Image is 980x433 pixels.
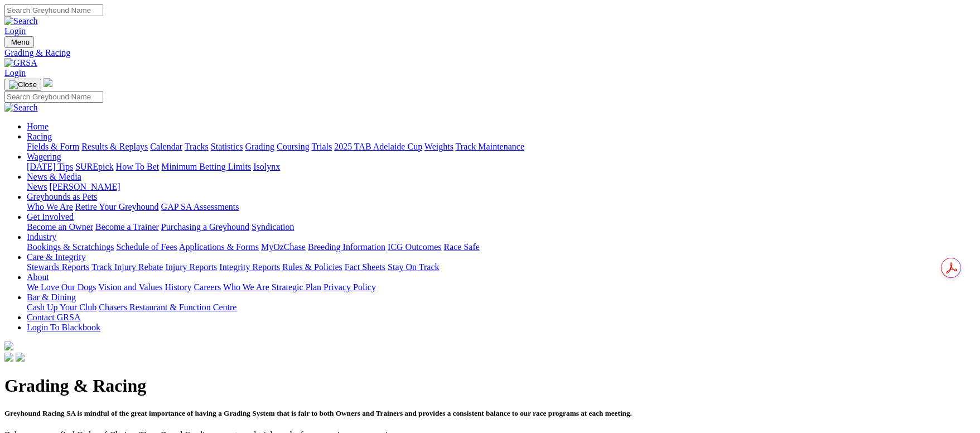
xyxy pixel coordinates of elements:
[4,58,37,68] img: GRSA
[4,16,38,26] img: Search
[4,91,103,103] input: Search
[99,302,236,312] a: Chasers Restaurant & Function Centre
[81,142,148,151] a: Results & Replays
[27,242,114,252] a: Bookings & Scratchings
[4,36,34,48] button: Toggle navigation
[272,282,321,292] a: Strategic Plan
[9,80,37,89] img: Close
[4,26,26,36] a: Login
[27,142,976,152] div: Racing
[4,4,103,16] input: Search
[282,262,342,272] a: Rules & Policies
[4,103,38,113] img: Search
[194,282,221,292] a: Careers
[4,79,41,91] button: Toggle navigation
[4,376,976,396] h1: Grading & Racing
[27,212,74,222] a: Get Involved
[95,222,159,232] a: Become a Trainer
[4,68,26,78] a: Login
[27,323,100,332] a: Login To Blackbook
[27,302,976,312] div: Bar & Dining
[179,242,259,252] a: Applications & Forms
[75,202,159,211] a: Retire Your Greyhound
[98,282,162,292] a: Vision and Values
[27,162,976,172] div: Wagering
[443,242,479,252] a: Race Safe
[388,262,439,272] a: Stay On Track
[49,182,120,191] a: [PERSON_NAME]
[4,341,13,350] img: logo-grsa-white.png
[27,152,61,161] a: Wagering
[150,142,182,151] a: Calendar
[161,222,249,232] a: Purchasing a Greyhound
[4,353,13,362] img: facebook.svg
[424,142,453,151] a: Weights
[4,409,976,418] h5: Greyhound Racing SA is mindful of the great importance of having a Grading System that is fair to...
[27,222,976,232] div: Get Involved
[211,142,243,151] a: Statistics
[27,182,47,191] a: News
[27,132,52,141] a: Racing
[165,282,191,292] a: History
[27,182,976,192] div: News & Media
[91,262,163,272] a: Track Injury Rebate
[27,162,73,171] a: [DATE] Tips
[27,282,976,292] div: About
[27,142,79,151] a: Fields & Form
[277,142,310,151] a: Coursing
[334,142,422,151] a: 2025 TAB Adelaide Cup
[27,202,976,212] div: Greyhounds as Pets
[161,202,239,211] a: GAP SA Assessments
[27,172,81,181] a: News & Media
[116,162,160,171] a: How To Bet
[324,282,376,292] a: Privacy Policy
[261,242,306,252] a: MyOzChase
[185,142,209,151] a: Tracks
[27,262,976,272] div: Care & Integrity
[27,282,96,292] a: We Love Our Dogs
[75,162,113,171] a: SUREpick
[456,142,524,151] a: Track Maintenance
[27,252,86,262] a: Care & Integrity
[245,142,274,151] a: Grading
[345,262,385,272] a: Fact Sheets
[27,312,80,322] a: Contact GRSA
[27,192,97,201] a: Greyhounds as Pets
[44,78,52,87] img: logo-grsa-white.png
[253,162,280,171] a: Isolynx
[27,232,56,242] a: Industry
[27,242,976,252] div: Industry
[311,142,332,151] a: Trials
[11,38,30,46] span: Menu
[116,242,177,252] a: Schedule of Fees
[27,122,49,131] a: Home
[308,242,385,252] a: Breeding Information
[219,262,280,272] a: Integrity Reports
[27,202,73,211] a: Who We Are
[161,162,251,171] a: Minimum Betting Limits
[27,302,96,312] a: Cash Up Your Club
[16,353,25,362] img: twitter.svg
[388,242,441,252] a: ICG Outcomes
[27,272,49,282] a: About
[223,282,269,292] a: Who We Are
[27,262,89,272] a: Stewards Reports
[27,222,93,232] a: Become an Owner
[4,48,976,58] a: Grading & Racing
[27,292,76,302] a: Bar & Dining
[252,222,294,232] a: Syndication
[165,262,217,272] a: Injury Reports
